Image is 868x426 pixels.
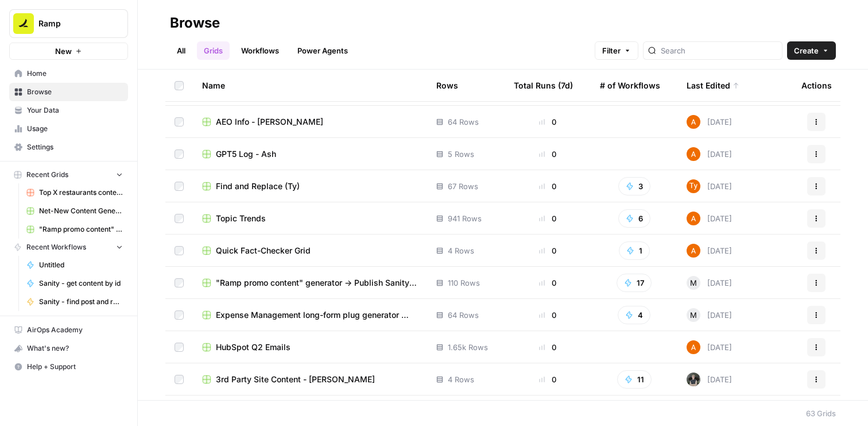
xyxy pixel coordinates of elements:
div: [DATE] [687,276,732,290]
div: [DATE] [687,212,732,225]
div: Browse [170,14,220,32]
div: Actions [801,70,832,101]
span: Topic Trends [216,213,266,224]
span: Usage [27,124,123,134]
a: "Ramp promo content" generator -> Publish Sanity updates [21,220,128,239]
a: Usage [9,120,128,138]
div: 63 Grids [806,408,836,419]
span: Recent Grids [26,170,68,180]
a: Find and Replace (Ty) [202,181,418,192]
a: Topic Trends [202,213,418,224]
span: 67 Rows [448,181,478,192]
span: HubSpot Q2 Emails [216,341,290,353]
button: Recent Workflows [9,239,128,256]
button: Recent Grids [9,166,128,183]
span: Your Data [27,105,123,116]
div: Name [202,70,418,101]
span: New [55,45,72,57]
div: [DATE] [687,373,732,386]
a: HubSpot Q2 Emails [202,341,418,353]
a: Expense Management long-form plug generator --> Publish to Sanity [202,309,418,321]
a: Your Data [9,101,128,120]
img: i32oznjerd8hxcycc1k00ct90jt3 [687,244,700,258]
span: M [690,277,697,289]
a: 3rd Party Site Content - [PERSON_NAME] [202,374,418,385]
a: Power Agents [290,41,355,60]
img: i32oznjerd8hxcycc1k00ct90jt3 [687,147,700,161]
div: 0 [514,309,582,321]
span: 4 Rows [448,245,474,256]
a: Quick Fact-Checker Grid [202,245,418,256]
button: 4 [618,306,650,324]
img: szi60bu66hjqu9o5fojcby1muiuu [687,179,700,193]
span: M [690,309,697,321]
a: Untitled [21,256,128,274]
span: 941 Rows [448,213,482,224]
span: Quick Fact-Checker Grid [216,245,311,256]
span: AEO Info - [PERSON_NAME] [216,116,323,128]
div: 0 [514,374,582,385]
span: Settings [27,142,123,152]
div: [DATE] [687,308,732,322]
span: Untitled [39,260,123,270]
div: 0 [514,245,582,256]
div: 0 [514,213,582,224]
div: What's new? [10,340,127,357]
button: Filter [595,41,638,60]
span: Help + Support [27,362,123,372]
span: Browse [27,87,123,97]
div: Last Edited [687,70,739,101]
div: 0 [514,341,582,353]
div: 0 [514,277,582,289]
span: Filter [602,45,621,56]
span: 1.65k Rows [448,341,488,353]
img: 211aqkik8j7ucmuyaav4z84kfrnn [687,373,700,386]
a: AEO Info - [PERSON_NAME] [202,116,418,128]
span: Sanity - find post and retrieve content block [39,297,123,307]
span: Create [794,45,819,56]
span: Sanity - get content by id [39,278,123,289]
img: i32oznjerd8hxcycc1k00ct90jt3 [687,115,700,129]
a: Top X restaurants content generator [21,183,128,202]
button: 1 [619,241,650,260]
button: Create [787,41,836,60]
img: i32oznjerd8hxcycc1k00ct90jt3 [687,212,700,225]
a: GPT5 Log - Ash [202,148,418,160]
span: 64 Rows [448,116,479,128]
a: Grids [197,41,230,60]
span: 110 Rows [448,277,480,289]
a: Sanity - find post and retrieve content block [21,293,128,311]
span: "Ramp promo content" generator -> Publish Sanity updates [39,224,123,235]
span: Expense Management long-form plug generator --> Publish to Sanity [216,309,418,321]
a: Net-New Content Generator - Grid Template [21,202,128,220]
div: [DATE] [687,179,732,193]
span: Recent Workflows [26,242,86,252]
div: [DATE] [687,244,732,258]
span: Net-New Content Generator - Grid Template [39,206,123,216]
span: 64 Rows [448,309,479,321]
div: # of Workflows [600,70,660,101]
button: New [9,43,128,60]
span: "Ramp promo content" generator -> Publish Sanity updates [216,277,418,289]
span: GPT5 Log - Ash [216,148,276,160]
input: Search [661,45,777,56]
div: [DATE] [687,147,732,161]
a: Settings [9,138,128,156]
div: [DATE] [687,115,732,129]
a: Workflows [234,41,286,60]
button: Workspace: Ramp [9,9,128,38]
button: 3 [618,177,650,195]
button: What's new? [9,339,128,358]
div: Rows [436,70,458,101]
div: Total Runs (7d) [514,70,573,101]
span: Ramp [38,18,108,29]
button: 11 [617,370,652,389]
span: Home [27,68,123,79]
span: Top X restaurants content generator [39,187,123,198]
span: 3rd Party Site Content - [PERSON_NAME] [216,374,375,385]
span: AirOps Academy [27,325,123,335]
button: 17 [617,274,652,292]
a: All [170,41,192,60]
span: 5 Rows [448,148,474,160]
button: Help + Support [9,358,128,376]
